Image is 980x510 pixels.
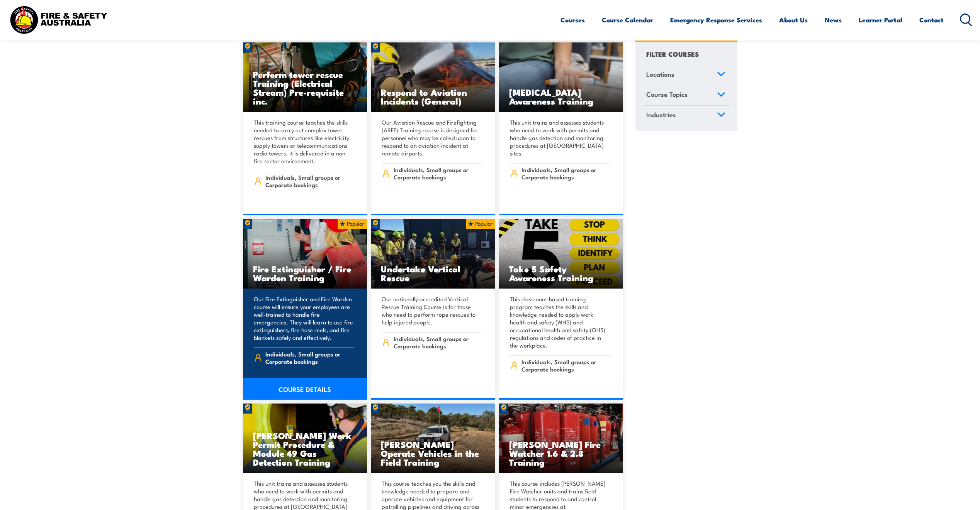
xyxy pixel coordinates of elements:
a: [PERSON_NAME] Operate Vehicles in the Field Training [371,404,495,473]
span: Individuals, Small groups or Corporate bookings [265,350,354,365]
a: Course Calendar [602,10,653,30]
img: Anaphylaxis Awareness TRAINING [499,42,623,112]
span: Industries [646,110,676,120]
span: Individuals, Small groups or Corporate bookings [265,174,354,188]
span: Individuals, Small groups or Corporate bookings [394,166,482,181]
a: Locations [643,65,729,85]
a: Emergency Response Services [670,10,762,30]
h3: [PERSON_NAME] Operate Vehicles in the Field Training [381,440,485,466]
span: Individuals, Small groups or Corporate bookings [521,358,610,373]
h3: Undertake Vertical Rescue [381,264,485,282]
h3: Take 5 Safety Awareness Training [509,264,613,282]
a: [MEDICAL_DATA] Awareness Training [499,42,623,112]
img: Perform tower rescue (Electrical Stream) Pre-requisite inc.TRAINING [243,42,367,112]
h4: FILTER COURSES [646,49,699,59]
a: Learner Portal [859,10,902,30]
a: Fire Extinguisher / Fire Warden Training [243,219,367,289]
p: This unit trains and assesses students who need to work with permits and handle gas detection and... [510,118,610,157]
img: Santos Work Permit Procedure & Module 49 Gas Detection Training (1) [243,404,367,473]
img: Respond to Aviation Incident (General) TRAINING [371,42,495,112]
a: COURSE DETAILS [243,378,367,400]
span: Individuals, Small groups or Corporate bookings [521,166,610,181]
p: Our Aviation Rescue and Firefighting (ARFF) Training course is designed for personnel who may be ... [382,118,482,157]
a: Course Topics [643,86,729,106]
h3: [PERSON_NAME] Work Permit Procedure & Module 49 Gas Detection Training [253,431,357,466]
p: This classroom-based training program teaches the skills and knowledge needed to apply work healt... [510,295,610,349]
a: Undertake Vertical Rescue [371,219,495,289]
a: News [825,10,842,30]
a: [PERSON_NAME] Work Permit Procedure & Module 49 Gas Detection Training [243,404,367,473]
img: Santos Operate Vehicles in the Field training (1) [371,404,495,473]
h3: Respond to Aviation Incidents (General) [381,88,485,105]
span: Locations [646,69,674,79]
p: This training course teaches the skills needed to carry out complex tower rescues from structures... [254,118,354,165]
a: About Us [779,10,808,30]
img: Undertake Vertical Rescue (1) [371,219,495,289]
h3: Fire Extinguisher / Fire Warden Training [253,264,357,282]
img: Fire Extinguisher Fire Warden Training [243,219,367,289]
a: [PERSON_NAME] Fire Watcher 1.6 & 2.8 Training [499,404,623,473]
span: Course Topics [646,90,688,100]
a: Industries [643,106,729,126]
a: Courses [560,10,585,30]
a: Respond to Aviation Incidents (General) [371,42,495,112]
h3: [MEDICAL_DATA] Awareness Training [509,88,613,105]
h3: Perform tower rescue Training (Electrical Stream) Pre-requisite inc. [253,70,357,105]
img: Take 5 Safety Awareness Training [499,219,623,289]
h3: [PERSON_NAME] Fire Watcher 1.6 & 2.8 Training [509,440,613,466]
p: Our Fire Extinguisher and Fire Warden course will ensure your employees are well-trained to handl... [254,295,354,341]
a: Perform tower rescue Training (Electrical Stream) Pre-requisite inc. [243,42,367,112]
p: Our nationally accredited Vertical Rescue Training Course is for those who need to perform rope r... [382,295,482,326]
img: Santos Fire Watcher 1.6 & 2.8 [499,404,623,473]
span: Individuals, Small groups or Corporate bookings [394,335,482,350]
a: Contact [919,10,944,30]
